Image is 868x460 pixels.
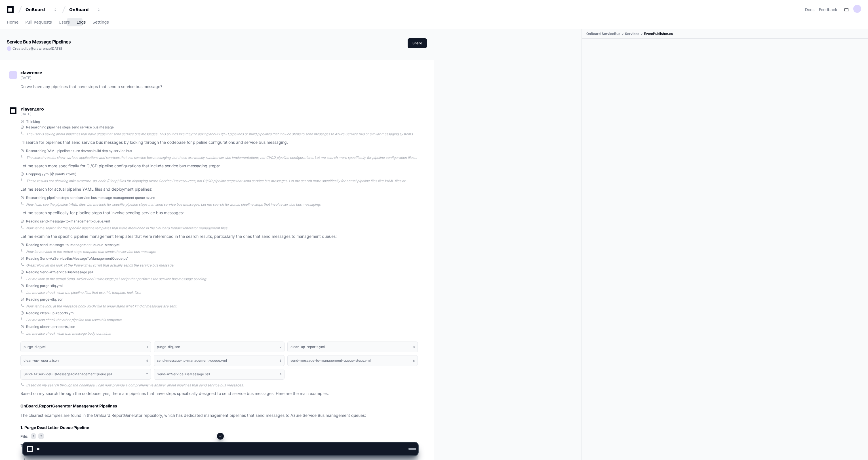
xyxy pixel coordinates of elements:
[26,304,418,309] div: Now let me look at the message body JSON file to understand what kind of messages are sent:
[26,290,418,295] div: Let me also check what the pipeline files that use this template look like:
[26,263,418,268] div: Great! Now let me look at the PowerShell script that actually sends the service bus message:
[26,256,128,261] span: Reading Send-AzServiceBusMessageToManagementQueue.ps1
[26,249,418,254] div: Now let me look at the actual steps template that sends the service bus message:
[26,297,63,302] span: Reading purge-dlq.json
[280,345,281,349] span: 2
[20,210,418,216] p: Let me search specifically for pipeline steps that involve sending service bus messages:
[290,345,325,349] h1: clean-up-reports.yml
[7,16,18,29] a: Home
[26,179,418,183] div: These results are showing infrastructure-as-code (Bicep) files for deploying Azure Service Bus re...
[20,107,44,111] span: PlayerZero
[92,20,109,24] span: Settings
[644,32,673,36] span: EventPublisher.cs
[77,20,86,24] span: Logs
[20,355,151,366] button: clean-up-reports.json4
[7,20,18,24] span: Home
[26,311,75,315] span: Reading clean-up-reports.yml
[157,372,210,376] h1: Send-AzServiceBusMessage.ps1
[26,219,110,224] span: Reading send-message-to-management-queue.yml
[290,359,371,362] h1: send-message-to-management-queue-steps.yml
[20,425,418,430] h3: 1. Purge Dead Letter Queue Pipeline
[24,359,59,362] h1: clean-up-reports.json
[586,32,620,36] span: OnBoard.ServiceBus
[26,7,50,13] div: OnBoard
[20,233,418,240] p: Let me examine the specific pipeline management templates that were referenced in the search resu...
[805,7,814,13] a: Docs
[20,139,418,146] p: I'll search for pipelines that send service bus messages by looking through the codebase for pipe...
[20,112,31,116] span: [DATE]
[34,46,51,51] span: clawrence
[20,390,418,397] p: Based on my search through the codebase, yes, there are pipelines that have steps specifically de...
[26,284,63,288] span: Reading purge-dlq.yml
[30,46,34,51] span: @
[92,16,109,29] a: Settings
[287,342,418,352] button: clean-up-reports.yml3
[24,345,46,349] h1: purge-dlq.yml
[154,369,284,380] button: Send-AzServiceBusMessage.ps18
[26,243,120,247] span: Reading send-message-to-management-queue-steps.yml
[280,358,281,363] span: 5
[24,372,112,376] h1: Send-AzServiceBusMessageToManagementQueue.ps1
[20,369,151,380] button: Send-AzServiceBusMessageToManagementQueue.ps17
[408,38,427,48] button: Share
[77,16,86,29] a: Logs
[26,277,418,281] div: Let me look at the actual Send-AzServiceBusMessage.ps1 script that performs the service bus messa...
[26,226,418,230] div: Now let me search for the specific pipeline templates that were mentioned in the OnBoard.ReportGe...
[413,345,415,349] span: 3
[25,20,52,24] span: Pull Requests
[154,342,284,352] button: purge-dlq.json2
[26,132,418,136] div: The user is asking about pipelines that have steps that send service bus messages. This sounds li...
[51,46,62,51] span: [DATE]
[146,372,148,376] span: 7
[26,270,93,274] span: Reading Send-AzServiceBusMessage.ps1
[625,32,639,36] span: Services
[26,324,75,329] span: Reading clean-up-reports.json
[147,345,148,349] span: 1
[20,342,151,352] button: purge-dlq.yml1
[413,358,415,363] span: 6
[20,403,418,409] h2: OnBoard.ReportGenerator Management Pipelines
[69,7,94,13] div: OnBoard
[26,195,155,200] span: Researching pipeline steps send service bus message management queue azure
[287,355,418,366] button: send-message-to-management-queue-steps.yml6
[23,5,60,15] button: OnBoard
[20,84,418,90] p: Do we have any pipelines that have steps that send a service bus message?
[154,355,284,366] button: send-message-to-management-queue.yml5
[20,412,418,419] p: The clearest examples are found in the OnBoard.ReportGenerator repository, which has dedicated ma...
[26,172,76,176] span: Grepping \.yml$|\.yaml$ (*.yml)
[20,186,418,193] p: Let me search for actual pipeline YAML files and deployment pipelines:
[20,163,418,169] p: Let me search more specifically for CI/CD pipeline configurations that include service bus messag...
[26,149,132,153] span: Researching YAML pipeline azure devops build deploy service bus
[26,155,418,160] div: The search results show various applications and services that use service bus messaging, but the...
[157,345,180,349] h1: purge-dlq.json
[20,76,31,80] span: [DATE]
[819,7,837,13] button: Feedback
[146,358,148,363] span: 4
[26,318,418,322] div: Let me also check the other pipeline that uses this template:
[280,372,281,376] span: 8
[26,331,418,336] div: Let me also check what that message body contains:
[20,70,42,75] span: clawrence
[25,16,52,29] a: Pull Requests
[26,383,418,388] div: Based on my search through the codebase, I can now provide a comprehensive answer about pipelines...
[59,16,70,29] a: Users
[26,125,114,130] span: Researching pipelines steps send service bus message
[12,46,62,51] span: Created by
[157,359,227,362] h1: send-message-to-management-queue.yml
[59,20,70,24] span: Users
[26,119,40,124] span: Thinking
[26,202,418,207] div: Now I can see the pipeline YAML files. Let me look for specific pipeline steps that send service ...
[7,39,71,45] app-text-character-animate: Service Bus Message Pipelines
[67,5,103,15] button: OnBoard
